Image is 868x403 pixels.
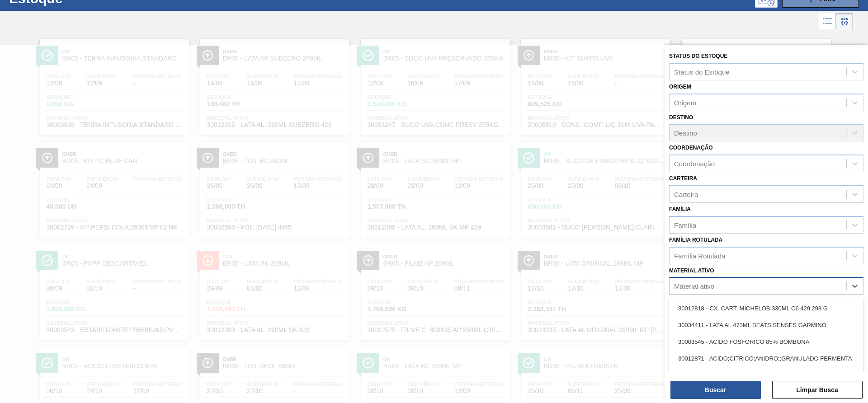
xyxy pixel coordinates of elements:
[836,13,853,30] div: Visão em Cards
[669,267,714,274] label: Material ativo
[674,160,715,168] div: Coordenação
[669,237,722,243] label: Família Rotulada
[674,252,725,259] div: Família Rotulada
[674,282,714,290] div: Material ativo
[669,175,697,182] label: Carteira
[669,333,863,350] div: 30003545 - ACIDO FOSFORICO 85% BOMBONA
[514,33,675,135] a: ÍconeOverBR05 - KIT SUKITA UVAData out16/09Suficiência16/09Próxima Entrega-Estoque809,525 KGMater...
[669,367,863,384] div: 30003511 - ACIDO;FOSFORICO;85%;; CONTAINER
[674,68,730,75] div: Status do Estoque
[675,33,835,135] a: ÍconeOverBR05 - FILME LISO 430X50Data out16/09Suficiência17/09Próxima Entrega22/09Estoque1.821,96...
[33,33,193,135] a: ÍconeOkBR05 - TERRA INFUSORIA STANDARDData out12/09Suficiência12/09Próxima Entrega-Estoque0,000 K...
[669,114,693,121] label: Destino
[674,221,696,229] div: Família
[819,13,836,30] div: Visão em Lista
[669,84,691,90] label: Origem
[669,53,727,59] label: Status do Estoque
[669,300,863,317] div: 30012818 - CX. CART. MICHELOB 330ML C6 429 298 G
[674,98,696,106] div: Origem
[669,145,713,151] label: Coordenação
[193,33,354,135] a: ÍconeOverBR05 - LATA AP SUBZERO 269MLData out14/09Suficiência14/09Próxima Entrega12/09Estoque190,...
[669,317,863,333] div: 30034411 - LATA AL 473ML BEATS SENSES GARMINO
[669,350,863,367] div: 30012871 - ACIDO;CITRICO;ANIDRO;;GRANULADO FERMENTA
[354,33,514,135] a: ÍconeOkBR05 - SUCO UVA PRESERVADO 255KGData out12/09Suficiência16/09Próxima Entrega17/09Estoque1....
[669,206,691,212] label: Família
[674,190,698,198] div: Carteira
